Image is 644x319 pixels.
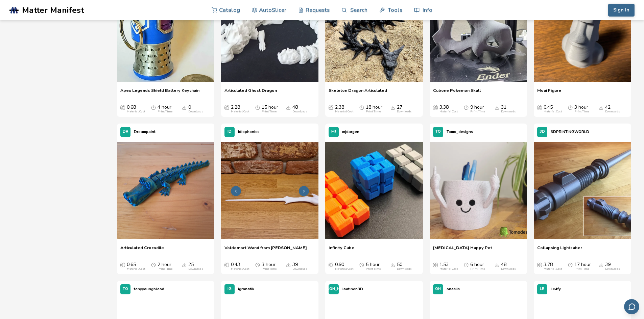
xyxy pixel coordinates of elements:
[123,287,128,291] span: TO
[501,262,516,271] div: 48
[390,105,395,110] span: Downloads
[335,110,353,113] div: Material Cost
[231,267,249,271] div: Material Cost
[335,267,353,271] div: Material Cost
[433,245,492,255] a: [MEDICAL_DATA] Happy Pot
[495,262,499,267] span: Downloads
[292,262,307,271] div: 39
[292,110,307,113] div: Downloads
[540,287,544,291] span: LE
[574,110,589,113] div: Print Time
[224,245,307,255] span: Voldemort Wand from [PERSON_NAME]
[366,267,381,271] div: Print Time
[188,262,203,271] div: 25
[439,262,458,271] div: 1.53
[286,262,291,267] span: Downloads
[231,262,249,271] div: 0.43
[435,287,441,291] span: ON
[151,105,156,110] span: Average Print Time
[397,267,412,271] div: Downloads
[158,105,172,113] div: 4 hour
[224,105,229,110] span: Average Cost
[544,105,562,113] div: 0.45
[551,128,589,135] p: 3DPRINTINGWORLD
[188,110,203,113] div: Downloads
[158,110,172,113] div: Print Time
[447,286,460,293] p: onasiis
[231,110,249,113] div: Material Cost
[470,262,485,271] div: 6 hour
[544,262,562,271] div: 3.78
[537,88,561,98] a: Moai Figure
[120,245,164,255] span: Articulated Crocodile
[329,262,333,267] span: Average Cost
[599,262,603,267] span: Downloads
[433,105,438,110] span: Average Cost
[359,262,364,267] span: Average Print Time
[624,299,639,314] button: Send feedback via email
[537,245,582,255] a: Collapsing Lightsaber
[224,262,229,267] span: Average Cost
[329,88,387,98] a: Skeleton Dragon Articulated
[366,110,381,113] div: Print Time
[464,105,469,110] span: Average Print Time
[605,267,620,271] div: Downloads
[447,128,473,135] p: Tomo_designs
[318,287,350,291] span: [PERSON_NAME]
[470,105,485,113] div: 9 hour
[574,105,589,113] div: 3 hour
[342,128,359,135] p: mjdargen
[120,262,125,267] span: Average Cost
[470,110,485,113] div: Print Time
[433,88,481,98] a: Cubone Pokemon Skull
[123,130,128,134] span: DR
[470,267,485,271] div: Print Time
[537,262,542,267] span: Average Cost
[134,286,164,293] p: tonyyoungblood
[182,105,187,110] span: Downloads
[158,262,172,271] div: 2 hour
[439,110,458,113] div: Material Cost
[568,262,573,267] span: Average Print Time
[262,105,278,113] div: 15 hour
[599,105,603,110] span: Downloads
[359,105,364,110] span: Average Print Time
[574,262,591,271] div: 17 hour
[127,105,145,113] div: 0.68
[495,105,499,110] span: Downloads
[127,267,145,271] div: Material Cost
[433,262,438,267] span: Average Cost
[544,110,562,113] div: Material Cost
[397,110,412,113] div: Downloads
[151,262,156,267] span: Average Print Time
[390,262,395,267] span: Downloads
[231,105,249,113] div: 2.28
[228,130,232,134] span: ID
[224,88,277,98] a: Articulated Ghost Dragon
[366,262,381,271] div: 5 hour
[331,130,336,134] span: MJ
[501,110,516,113] div: Downloads
[605,110,620,113] div: Downloads
[228,287,232,291] span: IG
[537,105,542,110] span: Average Cost
[120,88,199,98] a: Apex Legends Shield Battery Keychain
[255,105,260,110] span: Average Print Time
[292,105,307,113] div: 48
[605,105,620,113] div: 42
[158,267,172,271] div: Print Time
[286,105,291,110] span: Downloads
[501,105,516,113] div: 31
[329,245,354,255] a: Infinity Cube
[262,267,277,271] div: Print Time
[127,262,145,271] div: 0.65
[335,105,353,113] div: 2.38
[568,105,573,110] span: Average Print Time
[366,105,382,113] div: 18 hour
